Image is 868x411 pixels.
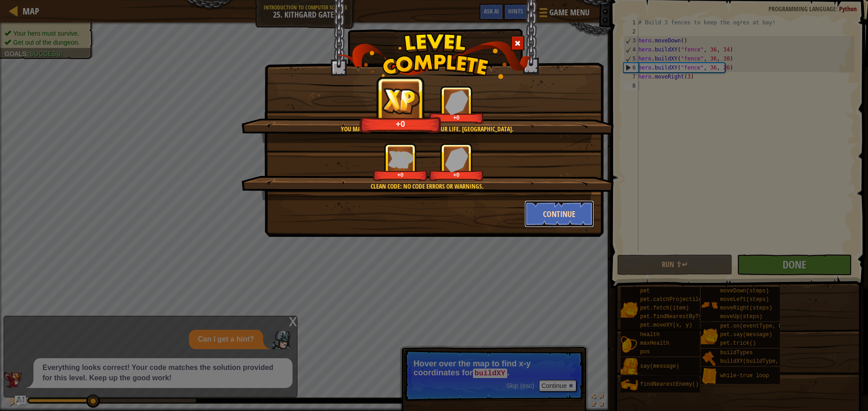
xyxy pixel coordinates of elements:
[431,114,482,121] div: +0
[284,125,570,134] div: You made it out of Kithgard with your life. [GEOGRAPHIC_DATA].
[388,151,413,168] img: reward_icon_xp.png
[382,88,420,114] img: reward_icon_xp.png
[284,182,570,191] div: Clean code: no code errors or warnings.
[445,147,468,172] img: reward_icon_gems.png
[362,119,439,129] div: +0
[431,171,482,178] div: +0
[375,171,426,178] div: +0
[445,90,468,115] img: reward_icon_gems.png
[337,33,531,79] img: level_complete.png
[524,200,594,227] button: Continue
